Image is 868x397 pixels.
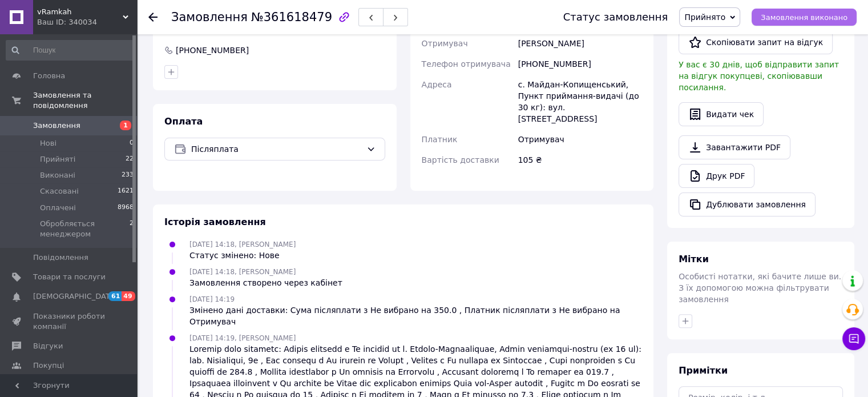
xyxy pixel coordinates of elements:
[679,254,709,264] span: Мітки
[422,135,458,144] span: Платник
[108,291,122,301] span: 61
[40,138,56,149] span: Нові
[130,138,134,149] span: 0
[164,116,203,127] span: Оплата
[679,272,841,304] span: Особисті нотатки, які бачите лише ви. З їх допомогою можна фільтрувати замовлення
[679,164,754,188] a: Друк PDF
[422,80,452,89] span: Адреса
[40,154,75,165] span: Прийняті
[33,311,106,332] span: Показники роботи компанії
[679,193,815,216] button: Дублювати замовлення
[516,150,644,170] div: 105 ₴
[422,39,468,48] span: Отримувач
[118,203,134,213] span: 8968
[126,154,134,165] span: 22
[516,129,644,150] div: Отримувач
[679,102,764,126] button: Видати чек
[33,291,118,302] span: [DEMOGRAPHIC_DATA]
[33,272,106,282] span: Товари та послуги
[122,291,135,301] span: 49
[189,334,296,342] span: [DATE] 14:19, [PERSON_NAME]
[37,17,137,27] div: Ваш ID: 340034
[516,54,644,74] div: [PHONE_NUMBER]
[120,121,131,130] span: 1
[422,155,499,165] span: Вартість доставки
[118,186,134,197] span: 1621
[40,170,75,181] span: Виконані
[40,219,130,239] span: Обробляється менеджером
[33,90,137,111] span: Замовлення та повідомлення
[251,10,332,24] span: №361618479
[130,219,134,239] span: 2
[189,277,342,288] div: Замовлення створено через кабінет
[189,240,296,248] span: [DATE] 14:18, [PERSON_NAME]
[189,268,296,276] span: [DATE] 14:18, [PERSON_NAME]
[684,13,725,22] span: Прийнято
[33,71,65,81] span: Головна
[37,7,123,17] span: vRamkah
[842,327,865,350] button: Чат з покупцем
[175,45,250,56] div: [PHONE_NUMBER]
[33,252,88,263] span: Повідомлення
[6,40,135,61] input: Пошук
[679,365,728,376] span: Примітки
[761,13,847,22] span: Замовлення виконано
[679,30,833,54] button: Скопіювати запит на відгук
[33,121,80,131] span: Замовлення
[164,216,266,227] span: Історія замовлення
[122,170,134,181] span: 233
[33,341,63,351] span: Відгуки
[516,33,644,54] div: [PERSON_NAME]
[33,360,64,371] span: Покупці
[679,60,839,92] span: У вас є 30 днів, щоб відправити запит на відгук покупцеві, скопіювавши посилання.
[189,250,296,261] div: Статус змінено: Нове
[191,143,362,155] span: Післяплата
[422,59,511,69] span: Телефон отримувача
[752,9,857,26] button: Замовлення виконано
[148,11,158,23] div: Повернутися назад
[189,295,235,303] span: [DATE] 14:19
[171,10,248,24] span: Замовлення
[40,203,76,213] span: Оплачені
[563,11,668,23] div: Статус замовлення
[516,74,644,129] div: с. Майдан-Копищенський, Пункт приймання-видачі (до 30 кг): вул. [STREET_ADDRESS]
[679,135,790,159] a: Завантажити PDF
[40,186,79,197] span: Скасовані
[189,304,642,327] div: Змінено дані доставки: Сума післяплати з Не вибрано на 350.0 , Платник післяплати з Не вибрано на...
